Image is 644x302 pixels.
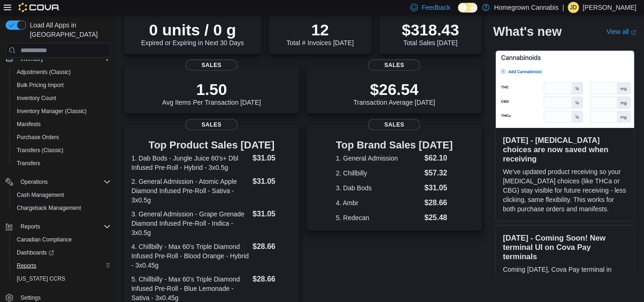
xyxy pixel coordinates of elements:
[13,106,90,117] a: Inventory Manager (Classic)
[131,242,249,270] dt: 4. Chillbilly - Max 60's Triple Diamond Infused Pre-Roll - Blood Orange - Hybrid - 3x0.45g
[253,208,292,220] dd: $31.05
[425,197,453,208] dd: $28.66
[17,236,72,243] span: Canadian Compliance
[13,119,111,130] span: Manifests
[17,275,65,282] span: [US_STATE] CCRS
[141,20,244,47] div: Expired or Expiring in Next 30 Days
[354,80,436,106] div: Transaction Average [DATE]
[425,168,453,179] dd: $57.32
[253,274,292,285] dd: $28.66
[26,20,111,39] span: Load All Apps in [GEOGRAPHIC_DATA]
[17,68,71,76] span: Adjustments (Classic)
[185,119,238,130] span: Sales
[13,202,111,214] span: Chargeback Management
[17,121,41,128] span: Manifests
[17,191,64,199] span: Cash Management
[13,145,67,156] a: Transfers (Classic)
[13,106,111,117] span: Inventory Manager (Classic)
[287,20,354,47] div: Total # Invoices [DATE]
[253,241,292,252] dd: $28.66
[9,259,115,272] button: Reports
[13,158,44,169] a: Transfers
[17,94,56,102] span: Inventory Count
[17,147,63,154] span: Transfers (Classic)
[13,234,111,245] span: Canadian Compliance
[336,213,421,222] dt: 5. Redecan
[336,140,453,151] h3: Top Brand Sales [DATE]
[13,273,69,284] a: [US_STATE] CCRS
[562,2,564,13] p: |
[458,3,478,13] input: Dark Mode
[253,176,292,187] dd: $31.05
[21,223,40,230] span: Reports
[131,154,249,172] dt: 1. Dab Bods - Jungle Juice 60's+ Dbl Infused Pre-Roll - Hybrid - 3x0.5g
[141,20,244,39] p: 0 units / 0 g
[2,220,115,233] button: Reports
[9,233,115,246] button: Canadian Compliance
[17,134,59,141] span: Purchase Orders
[9,272,115,285] button: [US_STATE] CCRS
[631,29,637,35] svg: External link
[503,233,627,261] h3: [DATE] - Coming Soon! New terminal UI on Cova Pay terminals
[494,2,559,13] p: Homegrown Cannabis
[17,176,52,188] button: Operations
[17,107,87,115] span: Inventory Manager (Classic)
[13,260,111,271] span: Reports
[13,247,58,258] a: Dashboards
[568,2,579,13] div: Jordan Denomme
[19,3,60,12] img: Cova
[9,92,115,105] button: Inventory Count
[336,154,421,163] dt: 1. General Admission
[583,2,637,13] p: [PERSON_NAME]
[253,153,292,164] dd: $31.05
[13,202,85,214] a: Chargeback Management
[17,160,40,167] span: Transfers
[13,80,68,91] a: Bulk Pricing Import
[17,204,81,212] span: Chargeback Management
[13,247,111,258] span: Dashboards
[13,145,111,156] span: Transfers (Classic)
[607,28,637,35] a: View allExternal link
[458,13,459,13] span: Dark Mode
[422,3,450,12] span: Feedback
[13,158,111,169] span: Transfers
[17,262,36,269] span: Reports
[13,67,111,78] span: Adjustments (Classic)
[131,140,292,151] h3: Top Product Sales [DATE]
[402,20,459,39] p: $318.43
[336,198,421,208] dt: 4. Ambr
[13,93,111,104] span: Inventory Count
[9,118,115,131] button: Manifests
[13,67,75,78] a: Adjustments (Classic)
[162,80,261,99] p: 1.50
[13,93,60,104] a: Inventory Count
[503,167,627,214] p: We've updated product receiving so your [MEDICAL_DATA] choices (like THCa or CBG) stay visible fo...
[493,24,562,39] h2: What's new
[13,80,111,91] span: Bulk Pricing Import
[13,189,111,201] span: Cash Management
[21,294,41,302] span: Settings
[368,60,420,71] span: Sales
[354,80,436,99] p: $26.54
[9,131,115,144] button: Purchase Orders
[336,183,421,193] dt: 3. Dab Bods
[9,157,115,170] button: Transfers
[21,178,48,186] span: Operations
[503,135,627,163] h3: [DATE] - [MEDICAL_DATA] choices are now saved when receiving
[287,20,354,39] p: 12
[13,273,111,284] span: Washington CCRS
[13,234,75,245] a: Canadian Compliance
[9,105,115,118] button: Inventory Manager (Classic)
[9,201,115,215] button: Chargeback Management
[9,144,115,157] button: Transfers (Classic)
[336,168,421,178] dt: 2. Chillbilly
[13,132,63,143] a: Purchase Orders
[13,189,68,201] a: Cash Management
[9,246,115,259] a: Dashboards
[13,260,40,271] a: Reports
[368,119,420,130] span: Sales
[17,249,54,256] span: Dashboards
[13,119,44,130] a: Manifests
[131,177,249,205] dt: 2. General Admission - Atomic Apple Diamond Infused Pre-Roll - Sativa - 3x0.5g
[13,132,111,143] span: Purchase Orders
